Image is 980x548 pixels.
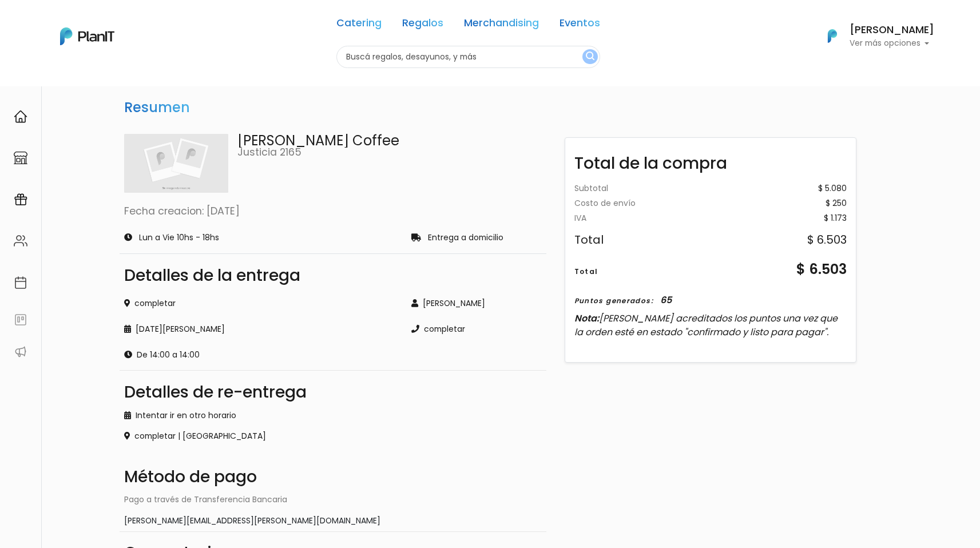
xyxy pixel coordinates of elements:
div: 65 [660,293,672,307]
span: [PERSON_NAME] acreditados los puntos una vez que la orden esté en estado "confirmado y listo para... [574,311,838,338]
img: PlanIt Logo [820,23,845,49]
div: De 14:00 a 14:00 [124,349,398,361]
button: PlanIt Logo [PERSON_NAME] Ver más opciones [813,21,934,51]
div: Pago a través de Transferencia Bancaria [124,494,542,506]
p: Nota: [574,311,847,339]
img: partners-52edf745621dab592f3b2c58e3bca9d71375a7ef29c3b500c9f145b62cc070d4.svg [14,345,27,359]
p: Lun a Vie 10hs - 18hs [139,234,219,242]
h6: [PERSON_NAME] [850,25,934,35]
img: PlanIt Logo [60,27,114,45]
a: Catering [336,18,382,32]
img: people-662611757002400ad9ed0e3c099ab2801c6687ba6c219adb57efc949bc21e19d.svg [14,234,27,248]
img: calendar-87d922413cdce8b2cf7b7f5f62616a5cf9e4887200fb71536465627b3292af00.svg [14,276,27,289]
p: Fecha creacion: [DATE] [124,207,542,217]
div: Subtotal [574,185,608,193]
img: marketplace-4ceaa7011d94191e9ded77b95e3339b90024bf715f7c57f8cf31f2d8c509eaba.svg [14,151,27,165]
div: $ 1.173 [824,214,847,222]
h3: Resumen [120,95,195,121]
p: Entrega a domicilio [428,234,503,242]
div: $ 250 [826,199,847,207]
div: IVA [574,214,586,222]
a: Regalos [402,18,443,32]
div: Intentar ir en otro horario [124,410,542,422]
a: Eventos [560,18,600,32]
a: Merchandising [464,18,539,32]
div: [DATE][PERSON_NAME] [124,323,398,335]
div: [PERSON_NAME] [411,297,541,309]
input: Buscá regalos, desayunos, y más [336,46,600,68]
div: completar | [GEOGRAPHIC_DATA] [124,430,542,442]
p: Justicia 2165 [237,148,542,158]
img: feedback-78b5a0c8f98aac82b08bfc38622c3050aee476f2c9584af64705fc4e61158814.svg [14,313,27,327]
div: Detalles de re-entrega [124,384,542,400]
div: Método de pago [124,465,542,489]
p: Ver más opciones [850,39,934,47]
div: Total de la compra [565,142,856,176]
div: $ 5.080 [818,185,847,193]
img: planit_placeholder-9427b205c7ae5e9bf800e9d23d5b17a34c4c1a44177066c4629bad40f2d9547d.png [124,134,229,193]
div: [PERSON_NAME][EMAIL_ADDRESS][PERSON_NAME][DOMAIN_NAME] [124,515,542,527]
div: Detalles de la entrega [124,268,542,284]
div: $ 6.503 [807,233,847,245]
div: completar [411,323,541,335]
img: campaigns-02234683943229c281be62815700db0a1741e53638e28bf9629b52c665b00959.svg [14,193,27,207]
div: $ 6.503 [796,259,847,279]
img: search_button-432b6d5273f82d61273b3651a40e1bd1b912527efae98b1b7a1b2c0702e16a8d.svg [586,51,594,62]
p: [PERSON_NAME] Coffee [237,134,542,148]
img: home-e721727adea9d79c4d83392d1f703f7f8bce08238fde08b1acbfd93340b81755.svg [14,110,27,124]
div: Total [574,233,604,245]
div: Total [574,266,598,276]
div: completar [124,297,398,309]
div: Costo de envío [574,199,636,207]
div: Puntos generados: [574,295,653,305]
